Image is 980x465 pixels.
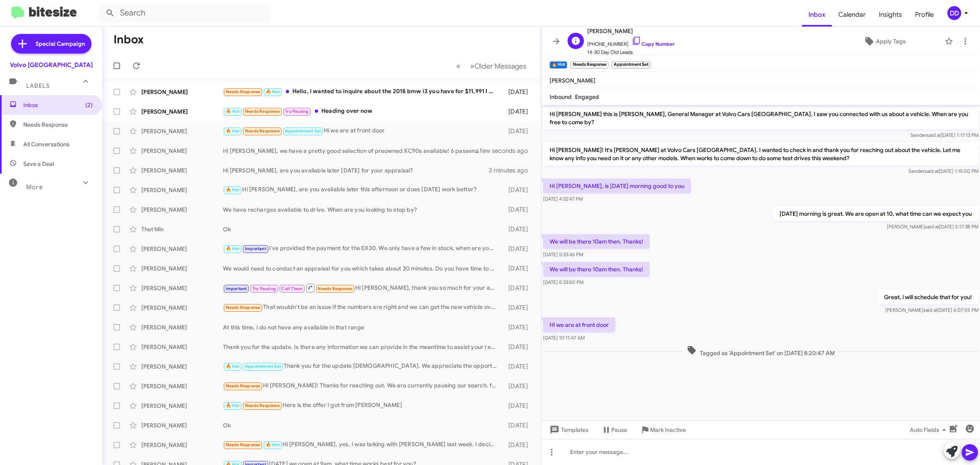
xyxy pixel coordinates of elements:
div: [DATE] [501,284,535,292]
span: said at [923,307,938,313]
span: Needs Response [245,403,280,408]
div: [PERSON_NAME] [141,206,223,214]
div: Hello, I wanted to inquire about the 2018 bmw i3 you have for $11,991 I have a $7500 DCAP grant t... [223,87,501,96]
div: [DATE] [501,186,535,194]
span: 🔥 Hot [266,442,280,447]
div: [DATE] [501,382,535,390]
div: [PERSON_NAME] [141,304,223,312]
div: [PERSON_NAME] [141,343,223,351]
span: Inbound [550,93,572,101]
div: Thank you for the update [DEMOGRAPHIC_DATA]. We appreciate the opportunity [223,362,501,371]
div: [PERSON_NAME] [141,186,223,194]
button: Previous [451,58,465,74]
div: [PERSON_NAME] [141,107,223,116]
h1: Inbox [114,33,144,46]
span: Older Messages [474,62,526,71]
button: Templates [541,423,595,437]
span: Inbox [802,3,832,27]
div: [DATE] [501,323,535,331]
button: DD [940,6,971,20]
div: Hi [PERSON_NAME]! Thanks for reaching out. We are currently pausing our search. for a new car. I ... [223,381,501,391]
div: [DATE] [501,304,535,312]
span: (2) [85,101,93,109]
div: [DATE] [501,441,535,449]
a: Copy Number [632,41,675,47]
button: Auto Fields [903,423,955,437]
span: [DATE] 10:11:47 AM [543,335,585,341]
a: Profile [909,3,940,27]
div: At this time, I do not have any available in that range [223,323,501,331]
p: Hi we are at front door [543,317,615,332]
span: Tagged as 'Appointment Set' on [DATE] 8:20:47 AM [684,345,838,357]
span: Engaged [575,93,599,101]
div: [DATE] [501,225,535,233]
span: All Conversations [23,140,69,148]
div: [PERSON_NAME] [141,402,223,410]
span: Needs Response [245,109,280,114]
a: Calendar [832,3,872,27]
div: I've provided the payment for the EX30. We only have a few in stock, when are you ready to come i... [223,244,501,253]
p: We will be there 10am then. Thanks! [543,262,650,277]
div: Thet Min [141,225,223,233]
div: [DATE] [501,88,535,96]
small: Needs Response [570,61,608,69]
a: Insights [872,3,909,27]
span: said at [927,132,941,138]
span: Inbox [23,101,93,109]
span: 🔥 Hot [226,109,240,114]
span: Templates [548,423,588,437]
span: Needs Response [245,128,280,134]
span: Needs Response [226,305,261,310]
span: « [456,61,461,71]
div: 3 minutes ago [489,166,535,174]
p: Great, i will schedule that for you! [878,290,978,304]
span: [PERSON_NAME] [DATE] 6:07:55 PM [885,307,978,313]
span: 🔥 Hot [226,246,240,251]
span: Needs Response [226,89,261,94]
span: 14-30 Day Old Leads [587,48,675,56]
div: [DATE] [501,107,535,116]
div: That wouldn't be an issue if the numbers are right and we can get the new vehicle over to me quickly [223,303,501,312]
span: [DATE] 5:33:46 PM [543,251,583,257]
span: Needs Response [23,121,93,129]
div: [PERSON_NAME] [141,421,223,429]
div: [DATE] [501,421,535,429]
div: a few seconds ago [486,147,535,155]
div: Thank you for the update. Is there any information we can provide in the meantime to assist your ... [223,343,501,351]
div: Ok [223,225,501,233]
div: [PERSON_NAME] [141,88,223,96]
small: Appointment Set [612,61,650,69]
span: [PERSON_NAME] [DATE] 5:17:38 PM [887,224,978,230]
div: [DATE] [501,362,535,371]
span: 🔥 Hot [226,403,240,408]
span: 🔥 Hot [266,89,280,94]
a: Special Campaign [11,34,91,54]
div: [DATE] [501,402,535,410]
span: Sender [DATE] 1:17:13 PM [911,132,978,138]
div: [DATE] [501,206,535,214]
p: We will be there 10am then. Thanks! [543,234,650,249]
span: [DATE] 4:32:47 PM [543,196,583,202]
div: Hi [PERSON_NAME], are you available later [DATE] for your appraisal? [223,166,489,174]
span: Labels [26,82,50,89]
p: [DATE] morning is great. We are open at 10, what time can we expect you [773,206,978,221]
span: Mark Inactive [650,423,686,437]
div: [DATE] [501,343,535,351]
div: Here is the offer I got from [PERSON_NAME] [223,401,501,410]
p: Hi [PERSON_NAME]! It's [PERSON_NAME] at Volvo Cars [GEOGRAPHIC_DATA]. I wanted to check in and th... [543,143,978,165]
span: Try Pausing [285,109,309,114]
span: Apply Tags [876,34,906,49]
div: Ok [223,421,501,429]
div: [DATE] [501,245,535,253]
span: Important [245,246,266,251]
div: [PERSON_NAME] [141,264,223,273]
div: [PERSON_NAME] [141,166,223,174]
span: Important [226,286,247,291]
div: [PERSON_NAME] [141,323,223,331]
div: [PERSON_NAME] [141,441,223,449]
span: [PERSON_NAME] [550,77,595,84]
span: 🔥 Hot [226,364,240,369]
span: [PHONE_NUMBER] [587,36,675,48]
